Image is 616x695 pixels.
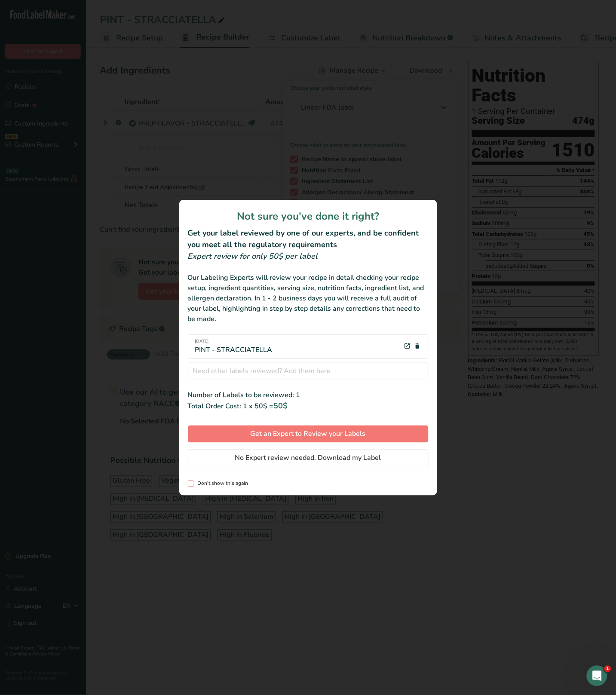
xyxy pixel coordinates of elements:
[194,481,248,487] span: Don't show this again
[195,338,273,345] span: [DATE]
[188,227,429,251] h2: Get your label reviewed by one of our experts, and be confident you meet all the regulatory requi...
[188,208,429,224] h1: Not sure you've done it right?
[188,426,429,443] button: Get an Expert to Review your Labels
[587,666,607,686] iframe: Intercom live chat
[188,272,429,324] div: Our Labeling Experts will review your recipe in detail checking your recipe setup, ingredient qua...
[274,401,288,411] span: 50$
[195,338,273,355] div: PINT - STRACCIATELLA
[604,666,611,673] span: 1
[188,251,429,262] div: Expert review for only 50$ per label
[251,429,366,439] span: Get an Expert to Review your Labels
[188,450,429,467] button: No Expert review needed. Download my Label
[235,453,381,463] span: No Expert review needed. Download my Label
[188,400,429,412] div: Total Order Cost: 1 x 50$ =
[188,362,429,380] input: Need other labels reviewed? Add them here
[188,390,429,400] div: Number of Labels to be reviewed: 1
